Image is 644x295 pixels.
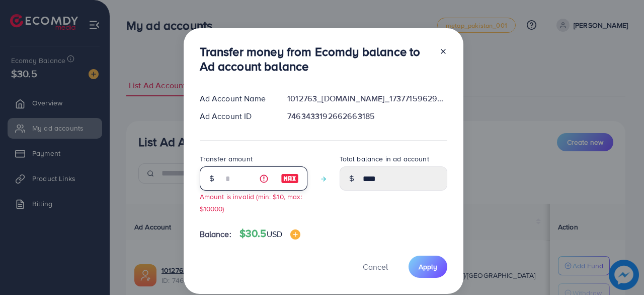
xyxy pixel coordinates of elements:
[192,93,280,104] div: Ad Account Name
[239,227,300,240] h4: $30.5
[200,44,431,74] h3: Transfer money from Ecomdy balance to Ad account balance
[350,256,400,277] button: Cancel
[192,110,280,122] div: Ad Account ID
[279,93,455,104] div: 1012763_[DOMAIN_NAME]_1737715962950
[340,154,429,164] label: Total balance in ad account
[281,172,299,185] img: image
[419,262,437,272] span: Apply
[200,154,253,164] label: Transfer amount
[267,228,282,240] span: USD
[363,261,388,272] span: Cancel
[200,228,231,240] span: Balance:
[279,110,455,122] div: 7463433192662663185
[290,229,300,240] img: image
[200,192,302,213] small: Amount is invalid (min: $10, max: $10000)
[409,256,447,277] button: Apply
